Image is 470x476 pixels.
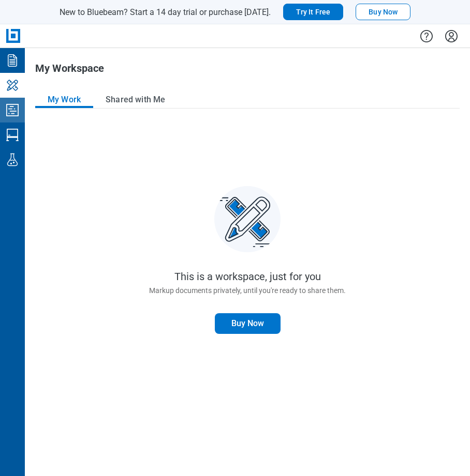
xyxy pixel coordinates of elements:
button: Settings [443,27,460,45]
svg: Studio Projects [4,102,21,118]
button: Try It Free [283,4,344,20]
a: Buy Now [215,313,281,334]
p: This is a workspace, just for you [174,271,321,282]
svg: My Workspace [4,77,21,94]
svg: Documents [4,52,21,69]
button: Buy Now [356,4,410,20]
svg: Labs [4,151,21,168]
p: Markup documents privately, until you're ready to share them. [149,286,346,303]
button: Shared with Me [93,91,178,108]
button: My Work [35,91,93,108]
span: New to Bluebeam? Start a 14 day trial or purchase [DATE]. [60,7,271,17]
h1: My Workspace [35,63,104,79]
svg: Studio Sessions [4,127,21,143]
